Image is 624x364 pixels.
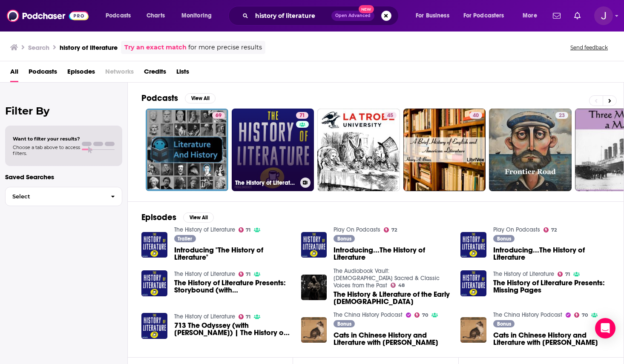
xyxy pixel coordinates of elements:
[460,317,486,343] a: Cats in Chinese History and Literature with Dr. Lee Moore
[185,93,216,103] button: View All
[5,105,122,117] h2: Filter By
[232,109,314,191] a: 71The History of Literature
[176,65,189,82] a: Lists
[559,112,565,120] span: 23
[174,322,291,336] span: 713 The Odyssey (with [PERSON_NAME]) | The History of Literature Podcast Tour!
[558,272,570,277] a: 71
[235,179,297,186] h3: The History of Literature
[141,9,170,23] a: Charts
[414,312,428,318] a: 70
[594,6,613,25] button: Show profile menu
[334,246,450,261] a: Introducing...The History of Literature
[594,6,613,25] img: User Profile
[105,65,134,82] span: Networks
[174,279,291,294] span: The History of Literature Presents: Storybound (with [PERSON_NAME])
[493,279,610,294] a: The History of Literature Presents: Missing Pages
[571,9,584,23] a: Show notifications dropdown
[6,194,104,199] span: Select
[246,272,250,276] span: 71
[497,321,511,327] span: Bonus
[460,270,486,296] img: The History of Literature Presents: Missing Pages
[147,10,165,22] span: Charts
[188,43,262,52] span: for more precise results
[568,44,610,51] button: Send feedback
[463,10,504,22] span: For Podcasters
[317,109,400,191] a: 45
[239,227,251,232] a: 71
[549,9,564,23] a: Show notifications dropdown
[594,6,613,25] span: Logged in as josephpapapr
[334,311,403,318] a: The China History Podcast
[296,112,308,119] a: 71
[246,315,250,319] span: 71
[212,112,225,119] a: 69
[359,5,374,13] span: New
[458,9,517,23] button: open menu
[144,65,166,82] a: Credits
[422,313,428,317] span: 70
[334,332,450,346] a: Cats in Chinese History and Literature with Dr. Lee Moore
[246,228,250,232] span: 71
[387,112,393,120] span: 45
[410,9,460,23] button: open menu
[416,10,449,22] span: For Business
[141,313,167,339] img: 713 The Odyssey (with Daniel Mendelsohn) | The History of Literature Podcast Tour!
[141,93,216,103] a: PodcastsView All
[469,112,482,119] a: 40
[5,173,122,181] p: Saved Searches
[523,10,537,22] span: More
[141,270,167,296] img: The History of Literature Presents: Storybound (with Mitchell S. Jackson)
[301,232,327,258] a: Introducing...The History of Literature
[565,272,570,276] span: 71
[236,6,407,26] div: Search podcasts, credits, & more...
[29,65,57,82] a: Podcasts
[175,9,223,23] button: open menu
[60,43,118,52] h3: history of literature
[67,65,95,82] a: Episodes
[181,10,212,22] span: Monitoring
[334,267,440,289] a: The Audiobook Vault: Catholic Sacred & Classic Voices from the Past
[301,275,327,301] img: The History & Literature of the Early Church
[493,311,562,318] a: The China History Podcast
[493,246,610,261] a: Introducing...The History of Literature
[334,291,450,305] a: The History & Literature of the Early Church
[141,212,176,223] h2: Episodes
[337,321,351,327] span: Bonus
[141,93,178,103] h2: Podcasts
[174,322,291,336] a: 713 The Odyssey (with Daniel Mendelsohn) | The History of Literature Podcast Tour!
[551,228,557,232] span: 72
[543,227,557,232] a: 72
[7,8,89,24] img: Podchaser - Follow, Share and Rate Podcasts
[239,272,251,277] a: 71
[331,11,374,21] button: Open AdvancedNew
[174,246,291,261] span: Introducing "The History of Literature"
[460,232,486,258] img: Introducing...The History of Literature
[141,212,214,223] a: EpisodesView All
[252,9,331,23] input: Search podcasts, credits, & more...
[100,9,142,23] button: open menu
[178,236,192,241] span: Trailer
[334,332,450,346] span: Cats in Chinese History and Literature with [PERSON_NAME]
[384,227,397,232] a: 72
[555,112,568,119] a: 23
[216,112,221,120] span: 69
[574,312,588,318] a: 70
[13,136,80,142] span: Want to filter your results?
[391,228,397,232] span: 72
[5,187,122,206] button: Select
[10,65,18,82] a: All
[493,332,610,346] a: Cats in Chinese History and Literature with Dr. Lee Moore
[141,232,167,258] a: Introducing "The History of Literature"
[517,9,548,23] button: open menu
[146,109,228,191] a: 69
[497,236,511,241] span: Bonus
[174,279,291,294] a: The History of Literature Presents: Storybound (with Mitchell S. Jackson)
